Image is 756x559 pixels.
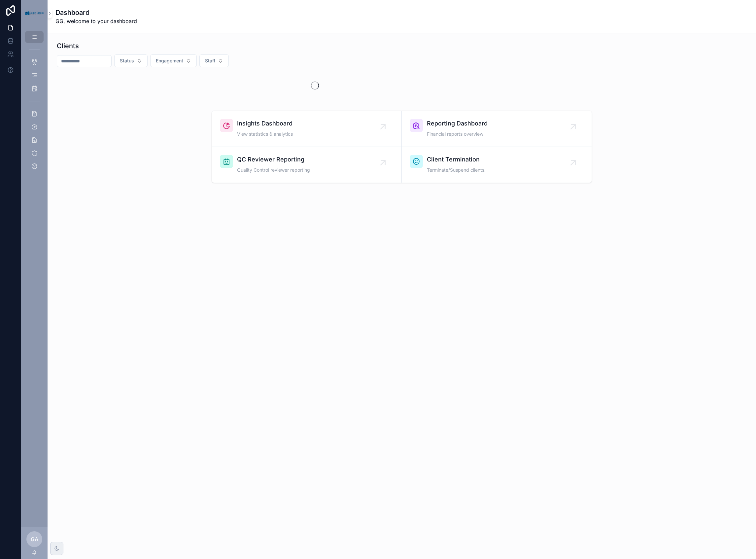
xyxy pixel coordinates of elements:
[199,54,229,67] button: Select Button
[25,11,44,15] img: App logo
[427,119,488,128] span: Reporting Dashboard
[205,57,215,64] span: Staff
[402,111,592,147] a: Reporting DashboardFinancial reports overview
[212,147,402,183] a: QC Reviewer ReportingQuality Control reviewer reporting
[212,111,402,147] a: Insights DashboardView statistics & analytics
[114,54,148,67] button: Select Button
[57,41,79,51] h1: Clients
[21,26,48,181] div: scrollable content
[237,131,293,137] span: View statistics & analytics
[55,8,137,17] h1: Dashboard
[427,155,486,164] span: Client Termination
[427,131,488,137] span: Financial reports overview
[31,535,38,543] span: GA
[55,17,137,25] span: GG, welcome to your dashboard
[402,147,592,183] a: Client TerminationTerminate/Suspend clients.
[150,54,197,67] button: Select Button
[237,167,310,173] span: Quality Control reviewer reporting
[156,57,183,64] span: Engagement
[237,155,310,164] span: QC Reviewer Reporting
[427,167,486,173] span: Terminate/Suspend clients.
[237,119,293,128] span: Insights Dashboard
[120,57,134,64] span: Status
